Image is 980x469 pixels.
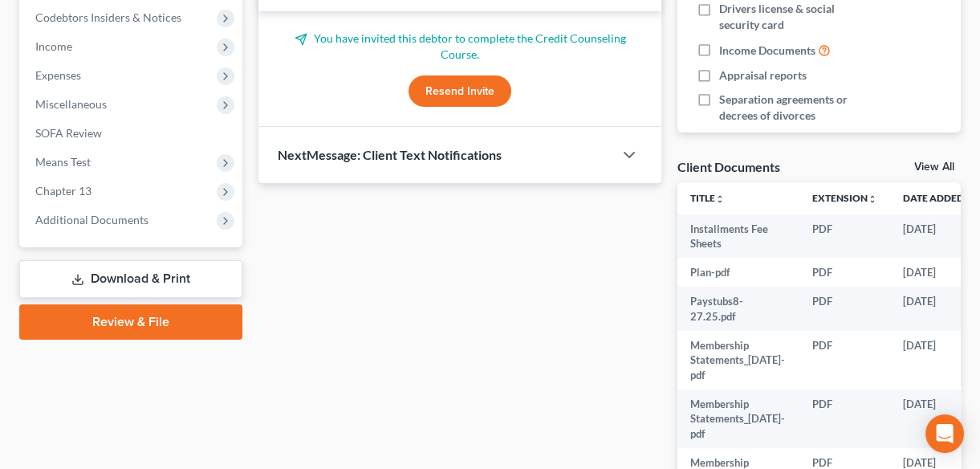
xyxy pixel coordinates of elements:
[719,43,815,59] span: Income Documents
[677,389,799,448] td: Membership Statements_[DATE]-pdf
[799,214,890,259] td: PDF
[278,31,642,63] p: You have invited this debtor to complete the Credit Counseling Course.
[690,192,725,204] a: Titleunfold_more
[925,414,964,453] div: Open Intercom Messenger
[719,92,876,124] span: Separation agreements or decrees of divorces
[799,287,890,331] td: PDF
[677,287,799,331] td: Paystubs8-27.25.pdf
[677,258,799,287] td: Plan-pdf
[35,126,102,140] span: SOFA Review
[22,119,242,148] a: SOFA Review
[35,184,91,198] span: Chapter 13
[19,304,242,340] a: Review & File
[903,192,975,204] a: Date Added expand_more
[278,147,502,162] span: NextMessage: Client Text Notifications
[35,39,72,53] span: Income
[715,194,725,204] i: unfold_more
[409,75,511,108] button: Resend Invite
[799,389,890,448] td: PDF
[719,1,876,33] span: Drivers license & social security card
[812,192,877,204] a: Extensionunfold_more
[799,258,890,287] td: PDF
[35,213,148,226] span: Additional Documents
[35,97,107,111] span: Miscellaneous
[677,214,799,259] td: Installments Fee Sheets
[914,161,954,173] a: View All
[868,194,877,204] i: unfold_more
[677,158,780,175] div: Client Documents
[19,260,242,298] a: Download & Print
[35,68,81,82] span: Expenses
[35,10,181,24] span: Codebtors Insiders & Notices
[719,67,807,84] span: Appraisal reports
[35,155,91,169] span: Means Test
[677,331,799,389] td: Membership Statements_[DATE]-pdf
[799,331,890,389] td: PDF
